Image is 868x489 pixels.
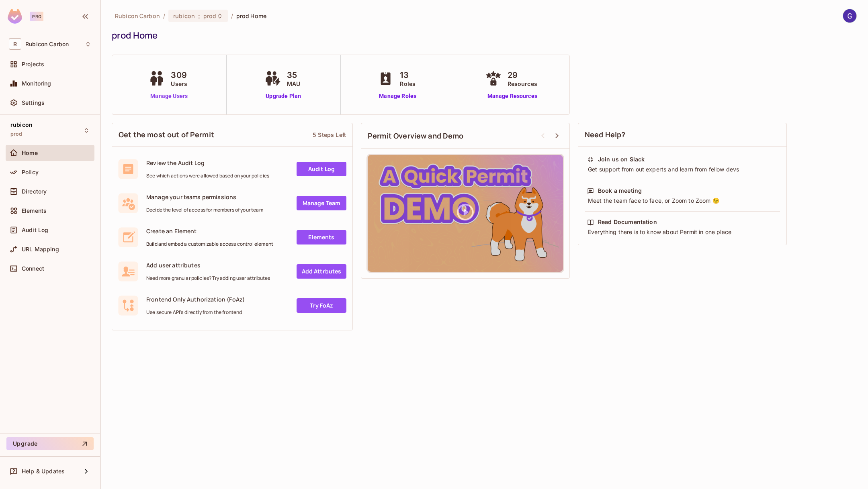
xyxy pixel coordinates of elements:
span: Workspace: Rubicon Carbon [25,41,69,47]
span: Build and embed a customizable access control element [146,241,273,247]
span: rubicon [10,122,33,128]
span: URL Mapping [22,246,59,253]
span: Review the Audit Log [146,159,269,167]
span: Add user attributes [146,261,270,269]
span: MAU [287,79,300,88]
span: Policy [22,169,39,175]
span: Home [22,150,38,156]
span: rubicon [173,12,195,20]
span: R [9,38,21,50]
img: Guy Hirshenzon [843,9,856,22]
button: Upgrade [6,437,94,450]
span: prod Home [236,12,266,20]
span: Roles [400,79,416,88]
span: 309 [171,69,187,81]
span: 29 [508,69,537,81]
a: Upgrade Plan [263,92,304,100]
a: Manage Team [297,196,346,210]
span: Monitoring [22,80,51,87]
span: See which actions were allowed based on your policies [146,173,269,179]
span: 35 [287,69,300,81]
span: the active workspace [115,12,160,20]
span: Audit Log [22,227,48,233]
span: Settings [22,100,45,106]
span: Need Help? [585,130,626,140]
div: Read Documentation [598,218,657,226]
a: Manage Resources [483,92,541,100]
div: prod Home [112,29,853,41]
a: Manage Roles [376,92,420,100]
span: prod [10,131,23,137]
span: Directory [22,188,47,195]
div: Join us on Slack [598,155,645,163]
span: Elements [22,208,47,214]
a: Elements [297,230,346,244]
div: Everything there is to know about Permit in one place [587,228,778,236]
span: Decide the level of access for members of your team [146,207,263,213]
img: SReyMgAAAABJRU5ErkJggg== [8,9,22,24]
span: Manage your teams permissions [146,193,263,201]
li: / [163,12,165,20]
span: Permit Overview and Demo [368,131,464,141]
span: Frontend Only Authorization (FoAz) [146,295,245,303]
div: Get support from out experts and learn from fellow devs [587,165,778,173]
a: Manage Users [147,92,191,100]
span: prod [203,12,217,20]
span: Get the most out of Permit [119,130,214,140]
span: : [198,13,201,19]
a: Add Attrbutes [297,264,346,279]
span: Create an Element [146,227,273,235]
div: 5 Steps Left [313,131,346,139]
span: Users [171,79,187,88]
div: Meet the team face to face, or Zoom to Zoom 😉 [587,197,778,205]
span: 13 [400,69,416,81]
span: Projects [22,61,44,67]
a: Audit Log [297,162,346,176]
span: Connect [22,265,44,272]
a: Try FoAz [297,298,346,313]
div: Pro [30,12,43,21]
span: Help & Updates [22,468,65,475]
span: Use secure API's directly from the frontend [146,309,245,316]
li: / [231,12,233,20]
span: Need more granular policies? Try adding user attributes [146,275,270,281]
div: Book a meeting [598,187,642,195]
span: Resources [508,79,537,88]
